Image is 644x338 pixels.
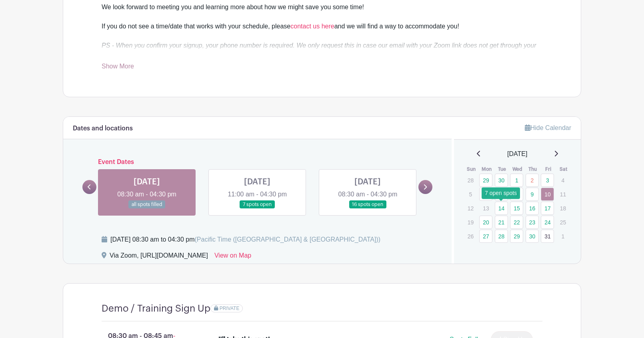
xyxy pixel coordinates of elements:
p: 13 [479,202,492,214]
h6: Dates and locations [73,125,133,132]
a: 24 [541,216,554,229]
a: 3 [541,174,554,187]
a: 29 [479,174,492,187]
th: Sat [556,165,572,173]
h4: Demo / Training Sign Up [102,303,210,314]
a: contact us here [290,23,334,30]
p: 11 [556,188,570,200]
a: 21 [495,216,508,229]
a: Hide Calendar [525,124,571,131]
div: [DATE] 08:30 am to 04:30 pm [110,235,380,244]
span: [DATE] [507,149,527,159]
div: Via Zoom, [URL][DOMAIN_NAME] [110,251,208,264]
th: Sun [464,165,479,173]
p: 4 [556,174,570,186]
a: 2 [526,174,539,187]
a: 10 [541,188,554,201]
p: 12 [464,202,477,214]
div: 7 open spots [482,187,520,199]
a: View on Map [214,251,251,264]
p: 1 [556,230,570,242]
p: 26 [464,230,477,242]
a: Show More [102,63,134,73]
p: 25 [556,216,570,228]
th: Tue [494,165,510,173]
a: 15 [510,202,523,215]
p: 28 [464,174,477,186]
th: Wed [510,165,525,173]
p: 5 [464,188,477,200]
span: PRIVATE [220,306,240,311]
a: 27 [479,230,492,243]
a: 30 [495,174,508,187]
a: 30 [526,230,539,243]
span: (Pacific Time ([GEOGRAPHIC_DATA] & [GEOGRAPHIC_DATA])) [194,236,380,243]
em: PS - When you confirm your signup, your phone number is required. We only request this in case ou... [102,42,536,58]
th: Thu [525,165,541,173]
a: 1 [510,174,523,187]
a: 16 [526,202,539,215]
a: 9 [526,188,539,201]
a: 20 [479,216,492,229]
h6: Event Dates [96,158,418,166]
a: 31 [541,230,554,243]
p: 19 [464,216,477,228]
th: Fri [540,165,556,173]
a: 14 [495,202,508,215]
a: 6 [479,188,492,201]
th: Mon [479,165,494,173]
a: 28 [495,230,508,243]
a: 29 [510,230,523,243]
p: 18 [556,202,570,214]
a: 17 [541,202,554,215]
a: 22 [510,216,523,229]
a: 23 [526,216,539,229]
